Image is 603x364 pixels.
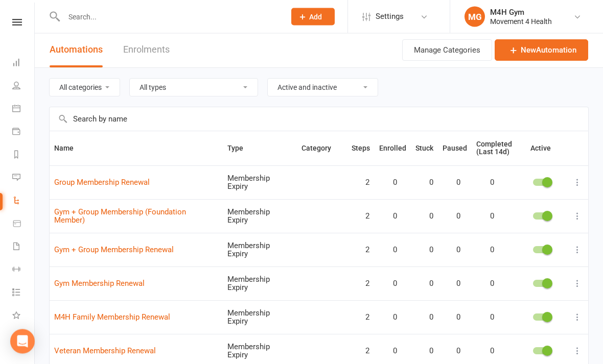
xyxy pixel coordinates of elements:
span: 0 [379,313,397,322]
span: 0 [415,179,433,187]
td: Membership Expiry [223,233,297,267]
span: Add [309,13,322,21]
span: 0 [379,347,397,356]
span: 2 [352,246,369,255]
div: Movement 4 Health [490,17,552,26]
span: 0 [443,246,460,255]
span: 0 [476,212,494,221]
td: Membership Expiry [223,267,297,301]
a: M4H Family Membership Renewal [54,313,170,322]
td: Membership Expiry [223,200,297,233]
a: Reports [12,144,35,167]
span: 0 [415,212,433,221]
th: Type [223,132,297,166]
span: Completed (Last 14d) [476,140,512,156]
button: Active [521,142,562,155]
span: 0 [476,280,494,288]
a: People [12,75,35,98]
span: 0 [443,347,460,356]
span: 0 [443,179,460,187]
span: 0 [443,280,460,288]
button: Category [301,142,342,155]
button: Add [291,8,335,26]
input: Search by name [50,108,588,131]
span: 2 [352,212,369,221]
a: Veteran Membership Renewal [54,347,156,356]
span: 0 [443,212,460,221]
span: 0 [415,313,433,322]
button: Manage Categories [402,40,492,61]
button: Name [54,142,85,155]
th: Stuck [411,132,438,166]
a: Calendar [12,98,35,121]
div: M4H Gym [490,8,552,17]
div: Open Intercom Messenger [10,329,35,354]
span: Settings [376,5,404,28]
span: 0 [379,246,397,255]
span: 0 [379,179,397,187]
a: Gym Membership Renewal [54,279,145,288]
th: Steps [347,132,375,166]
a: Product Sales [12,213,35,236]
div: MG [465,7,485,27]
a: Payments [12,121,35,144]
span: 0 [476,347,494,356]
span: Name [54,144,85,153]
span: 2 [352,313,369,322]
td: Membership Expiry [223,166,297,200]
span: 0 [415,246,433,255]
span: 2 [352,280,369,288]
span: 2 [352,347,369,356]
a: Dashboard [12,52,35,75]
a: Enrolments [123,33,170,68]
span: 0 [476,179,494,187]
a: NewAutomation [495,40,588,61]
span: 2 [352,179,369,187]
span: Active [530,144,551,153]
input: Search... [61,10,278,24]
span: 0 [476,313,494,322]
a: Group Membership Renewal [54,178,150,187]
span: 0 [379,212,397,221]
a: Gym + Group Membership Renewal [54,246,174,255]
button: Automations [50,33,103,68]
th: Enrolled [375,132,411,166]
th: Paused [438,132,472,166]
span: Category [301,144,342,153]
td: Membership Expiry [223,301,297,334]
a: Gym + Group Membership (Foundation Member) [54,208,186,226]
a: What's New [12,305,35,328]
span: 0 [415,347,433,356]
span: 0 [476,246,494,255]
span: 0 [415,280,433,288]
span: 0 [379,280,397,288]
span: 0 [443,313,460,322]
